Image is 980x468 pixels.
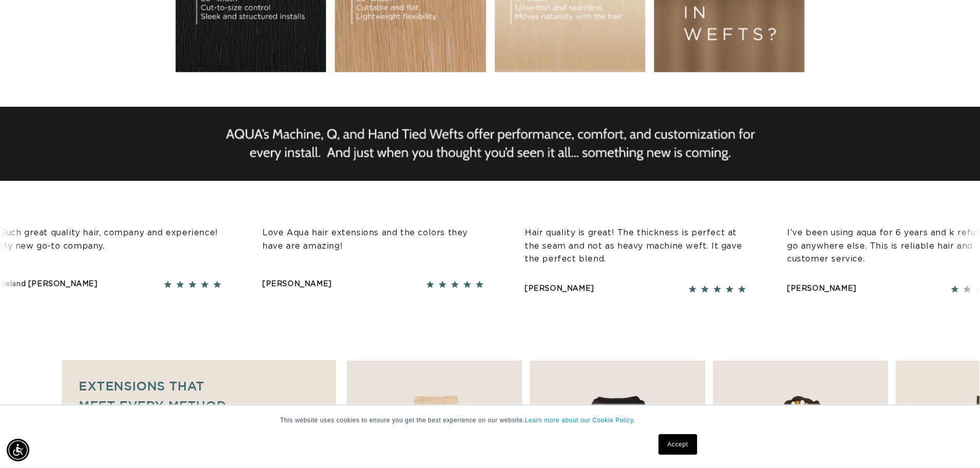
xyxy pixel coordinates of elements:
[280,416,700,425] p: This website uses cookies to ensure you get the best experience on our website.
[253,227,474,253] p: Love Aqua hair extensions and the colors they have are amazing!
[658,434,697,455] a: Accept
[7,439,29,461] div: Accessibility Menu
[515,283,585,295] div: [PERSON_NAME]
[515,227,737,266] p: Hair quality is great! The thickness is perfect at the seam and not as heavy machine weft. It gav...
[253,278,323,291] div: [PERSON_NAME]
[79,376,319,396] p: Extensions that
[778,283,847,295] div: [PERSON_NAME]
[525,417,635,424] a: Learn more about our Cookie Policy.
[929,419,980,468] iframe: Chat Widget
[79,396,319,415] p: meet every method.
